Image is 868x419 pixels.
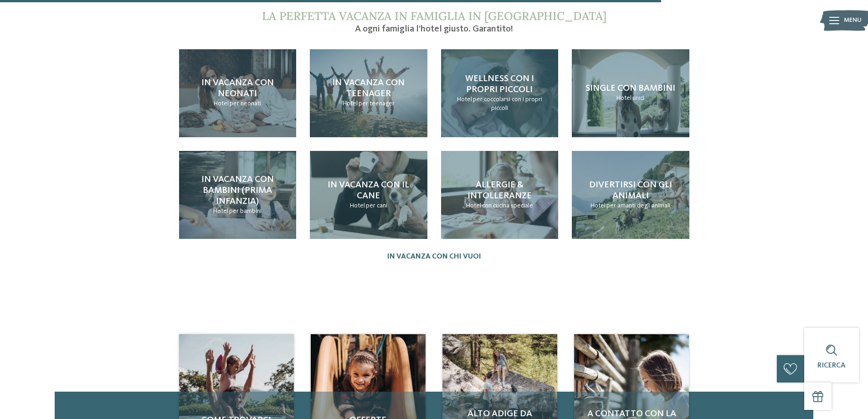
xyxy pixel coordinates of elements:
span: In vacanza con bambini (prima infanzia) [201,175,274,206]
a: Hotel con spa per bambini: è tempo di coccole! Wellness con i propri piccoli Hotel per coccolarsi... [441,49,559,137]
span: per cani [366,202,387,209]
span: In vacanza con il cane [328,181,409,201]
span: Hotel [591,202,606,209]
span: Single con bambini [586,84,675,93]
span: Hotel [466,202,481,209]
span: Allergie & intolleranze [467,181,532,201]
a: Hotel con spa per bambini: è tempo di coccole! In vacanza con teenager Hotel per teenager [310,49,427,137]
span: per amanti degli animali [606,202,670,209]
a: Hotel con spa per bambini: è tempo di coccole! Divertirsi con gli animali Hotel per amanti degli ... [572,151,689,239]
span: Hotel [213,208,228,214]
a: In vacanza con chi vuoi [387,253,481,261]
span: Wellness con i propri piccoli [465,74,534,94]
span: La perfetta vacanza in famiglia in [GEOGRAPHIC_DATA] [262,9,606,23]
span: per teenager [359,100,395,107]
span: Ricerca [817,362,846,369]
a: Hotel con spa per bambini: è tempo di coccole! Allergie & intolleranze Hotel con cucina speciale [441,151,559,239]
a: Hotel con spa per bambini: è tempo di coccole! In vacanza con il cane Hotel per cani [310,151,427,239]
span: per neonati [230,100,261,107]
a: Hotel con spa per bambini: è tempo di coccole! In vacanza con neonati Hotel per neonati [179,49,297,137]
a: Hotel con spa per bambini: è tempo di coccole! Single con bambini Hotel unici [572,49,689,137]
span: per coccolarsi con i propri piccoli [473,96,542,112]
span: Hotel [343,100,358,107]
span: unici [632,95,644,101]
span: Hotel [350,202,365,209]
span: In vacanza con neonati [201,78,274,98]
span: con cucina speciale [482,202,533,209]
span: In vacanza con teenager [332,78,405,98]
span: Hotel [457,96,472,103]
a: Hotel con spa per bambini: è tempo di coccole! In vacanza con bambini (prima infanzia) Hotel per ... [179,151,297,239]
span: Hotel [616,95,632,101]
span: A ogni famiglia l’hotel giusto. Garantito! [355,25,513,34]
span: per bambini [229,208,262,214]
span: Divertirsi con gli animali [589,181,672,201]
span: Hotel [214,100,229,107]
